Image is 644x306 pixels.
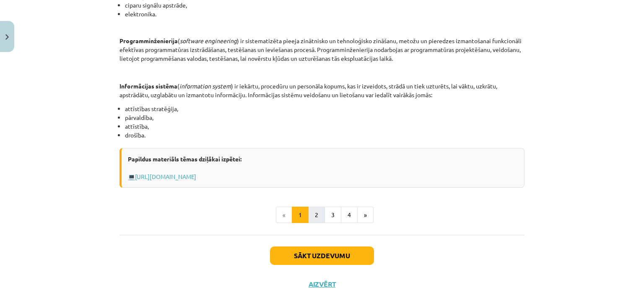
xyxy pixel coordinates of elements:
[341,207,358,223] button: 4
[119,148,525,188] div: 💻
[5,34,9,40] img: icon-close-lesson-0947bae3869378f0d4975bcd49f059093ad1ed9edebbc8119c70593378902aed.svg
[125,104,525,113] li: attīstības stratēģija,
[119,36,525,63] p: ( ) ir sistematizēta pieeja zinātnisko un tehnoloģisko zināšanu, metožu un pieredzes izmantošanai...
[119,37,178,44] strong: Programminženierija
[357,207,374,223] button: »
[292,207,309,223] button: 1
[125,1,525,10] li: ciparu signālu apstrāde,
[119,82,177,90] strong: Informācijas sistēma
[180,37,237,44] em: software engineering
[125,113,525,122] li: pārvaldība,
[270,246,374,265] button: Sākt uzdevumu
[125,10,525,18] li: elektronika.
[325,207,341,223] button: 3
[119,82,525,99] p: ( ) ir iekārtu, procedūru un personāla kopums, kas ir izveidots, strādā un tiek uzturēts, lai vāk...
[135,173,196,180] a: [URL][DOMAIN_NAME]
[128,155,241,163] strong: Papildus materiāls tēmas dziļākai izpētei:
[125,131,525,140] li: drošība.
[306,280,338,288] button: Aizvērt
[119,207,525,223] nav: Page navigation example
[179,82,231,90] em: information system
[125,122,525,131] li: attīstība,
[308,207,325,223] button: 2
